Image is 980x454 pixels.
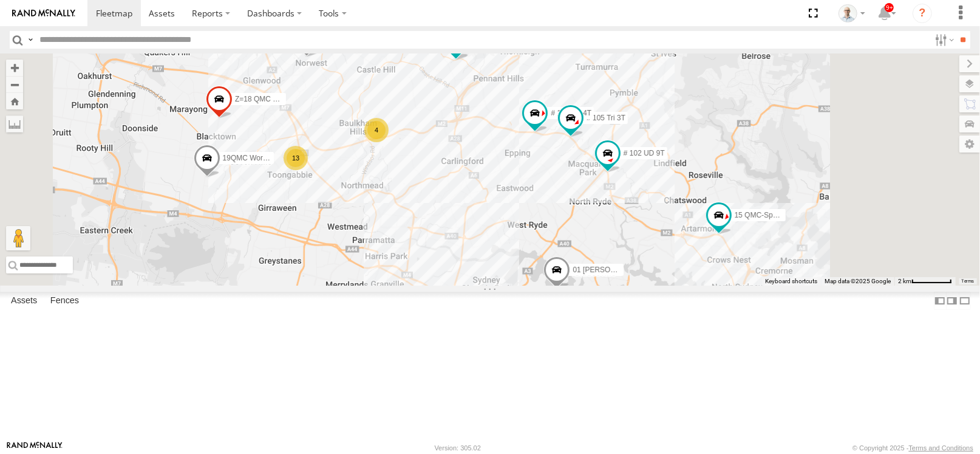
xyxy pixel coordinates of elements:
a: Terms [962,279,975,284]
div: 4 [364,118,389,142]
span: # 105 Tri 3T [587,114,625,123]
div: © Copyright 2025 - [852,444,973,452]
div: Kurt Byers [834,4,869,22]
span: 2 km [898,278,911,284]
a: Visit our Website [7,442,63,454]
label: Fences [44,292,85,309]
label: Measure [6,115,23,132]
label: Map Settings [959,136,980,153]
button: Map Scale: 2 km per 63 pixels [894,277,956,286]
label: Search Query [26,31,35,49]
span: 01 [PERSON_NAME] [573,266,642,274]
div: Version: 305.02 [435,444,481,452]
button: Zoom in [6,60,23,76]
span: Map data ©2025 Google [825,278,891,284]
button: Zoom Home [6,93,23,109]
span: 19QMC Workshop [223,154,282,162]
i: ? [913,4,932,23]
span: # 102 UD 9T [624,149,665,157]
div: 13 [284,146,308,170]
label: Assets [5,292,43,309]
label: Hide Summary Table [959,292,971,309]
button: Drag Pegman onto the map to open Street View [6,226,30,250]
a: Terms and Conditions [909,444,973,452]
label: Dock Summary Table to the Right [946,292,958,309]
span: 15 QMC-Spare [735,212,784,220]
label: Search Filter Options [930,31,956,49]
span: # 110 Tip 4T [551,109,591,117]
label: Dock Summary Table to the Left [934,292,946,309]
button: Zoom out [6,76,23,93]
span: Z=18 QMC Written off [235,95,306,103]
img: rand-logo.svg [12,9,75,18]
button: Keyboard shortcuts [765,277,817,286]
